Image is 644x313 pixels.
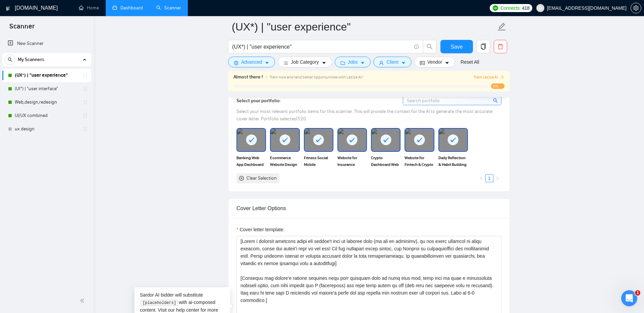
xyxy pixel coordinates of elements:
div: Clear Selection [247,175,277,182]
span: Banking Web App Dashboard [236,154,266,168]
span: search [493,97,499,104]
span: Vendor [427,58,442,66]
button: Train Laziza AI [474,74,504,80]
button: folderJobscaret-down [335,57,371,67]
button: idcardVendorcaret-down [414,57,455,67]
button: setting [631,3,641,13]
span: Client [386,58,398,66]
button: delete [494,40,507,53]
span: info-circle [414,45,419,49]
span: right [495,176,499,180]
button: search [423,40,436,53]
a: (UX*) | "user experience" [15,69,78,82]
a: (UI*) | "user interface" [15,82,78,96]
span: Advanced [241,58,262,66]
span: Ecommerce Website Design [270,154,300,168]
span: Almost there ! [233,73,263,81]
button: right [493,174,501,182]
span: holder [83,100,88,105]
span: Connects: [500,4,521,12]
span: Crypto Dashboard Web Application [371,154,400,168]
div: Cover Letter Options [236,199,501,218]
a: dashboardDashboard [112,5,143,11]
a: homeHome [79,5,99,11]
button: barsJob Categorycaret-down [278,57,332,67]
span: 418 [522,4,529,12]
li: Previous Page [477,174,485,182]
span: Jobs [348,58,358,66]
span: search [5,57,15,62]
a: UI/UX combined [15,109,78,122]
button: left [477,174,485,182]
span: Select your portfolio: [236,98,281,104]
span: holder [83,126,88,132]
span: idcard [420,60,425,65]
a: Reset All [461,58,479,66]
a: 1 [486,175,493,182]
input: Search Freelance Jobs... [232,43,411,51]
span: search [423,44,436,50]
button: userClientcaret-down [373,57,412,67]
button: copy [477,40,490,53]
span: close-circle [239,176,244,181]
input: Search portfolio [403,97,501,105]
span: Train now and land better opportunities with Laziza AI ! [270,75,363,79]
span: 0% [491,83,504,89]
li: Next Page [493,174,501,182]
button: Save [440,40,473,53]
a: setting [631,5,641,11]
span: right [500,75,504,79]
a: ux design [15,122,78,136]
li: My Scanners [2,53,91,136]
input: Scanner name... [232,18,496,35]
span: caret-down [265,60,269,65]
span: folder [340,60,345,65]
span: Select your most relevant portfolio items for this scanner. This will provide the context for the... [236,109,492,122]
span: My Scanners [18,53,44,66]
span: delete [494,44,507,50]
span: holder [83,86,88,91]
span: caret-down [445,60,449,65]
a: searchScanner [156,5,181,11]
span: copy [477,44,490,50]
span: caret-down [322,60,326,65]
img: upwork-logo.png [493,5,498,11]
iframe: Intercom live chat [621,290,637,306]
span: Fitness Social Mobile Application Design [304,154,333,168]
span: holder [83,113,88,118]
span: user [379,60,384,65]
span: holder [83,73,88,78]
span: Scanner [4,21,40,36]
li: New Scanner [2,37,91,50]
a: Web,design,redesign [15,96,78,109]
button: settingAdvancedcaret-down [228,57,275,67]
span: double-left [80,297,87,304]
a: New Scanner [8,37,86,50]
img: logo [6,3,10,14]
span: bars [283,60,288,65]
span: user [538,6,543,10]
span: Daily Reflection & Habit Building Mobile App [438,154,468,168]
li: 1 [485,174,493,182]
span: caret-down [360,60,365,65]
span: edit [497,22,506,31]
label: Cover letter template: [236,226,284,233]
span: 1 [635,290,640,296]
span: Website for Insurance Provider [337,154,367,168]
span: Job Category [291,58,319,66]
span: Save [450,43,463,51]
span: setting [234,60,238,65]
span: left [479,176,483,180]
button: search [5,54,15,65]
span: caret-down [401,60,406,65]
span: Website for Fintech & Crypto company [405,154,434,168]
span: setting [631,5,641,11]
